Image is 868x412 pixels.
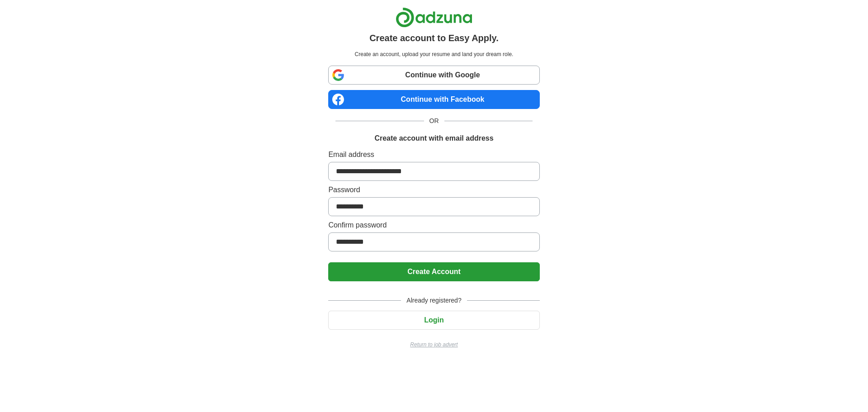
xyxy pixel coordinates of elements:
[396,7,472,28] img: Adzuna logo
[328,316,539,324] a: Login
[328,185,539,195] label: Password
[328,90,539,109] a: Continue with Facebook
[328,149,539,160] label: Email address
[401,296,467,305] span: Already registered?
[374,133,493,144] h1: Create account with email address
[330,50,538,58] p: Create an account, upload your resume and land your dream role.
[328,220,539,231] label: Confirm password
[369,31,499,45] h1: Create account to Easy Apply.
[424,116,444,126] span: OR
[328,341,539,349] a: Return to job advert
[328,66,539,85] a: Continue with Google
[328,262,539,281] button: Create Account
[328,311,539,330] button: Login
